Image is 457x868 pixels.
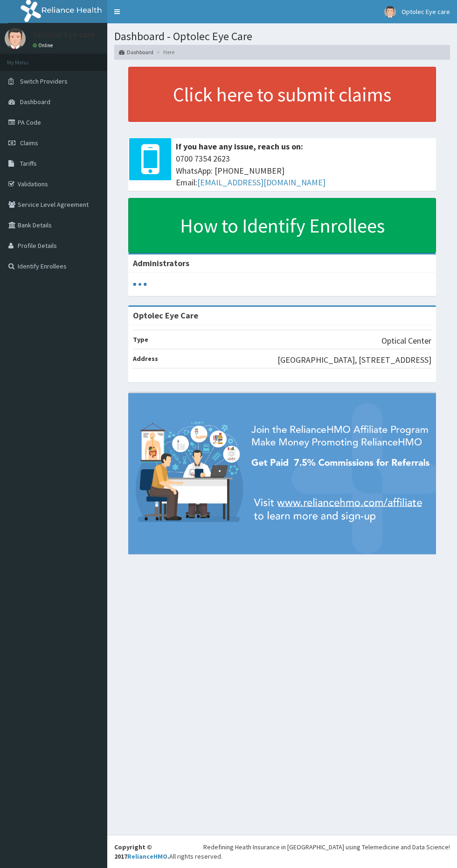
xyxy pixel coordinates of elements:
span: Dashboard [20,98,50,106]
b: Type [133,335,148,344]
img: User Image [384,6,396,18]
li: Here [154,48,174,56]
a: Online [33,42,55,49]
span: Optolec Eye care [402,7,450,16]
p: Optolec Eye care [33,30,95,39]
b: If you have any issue, reach us on: [176,141,303,152]
div: Redefining Heath Insurance in [GEOGRAPHIC_DATA] using Telemedicine and Data Science! [203,842,450,852]
span: Claims [20,139,38,147]
a: Click here to submit claims [128,67,436,122]
footer: All rights reserved. [107,835,457,868]
img: provider-team-banner.png [128,393,436,554]
p: Optical Center [381,335,431,347]
strong: Copyright © 2017 . [114,843,169,861]
span: 0700 7354 2623 WhatsApp: [PHONE_NUMBER] Email: [176,153,431,189]
a: Dashboard [119,48,153,56]
span: Switch Providers [20,77,68,85]
span: Tariffs [20,159,37,168]
a: How to Identify Enrollees [128,198,436,253]
a: RelianceHMO [127,852,167,861]
b: Address [133,354,158,363]
img: User Image [5,28,26,49]
h1: Dashboard - Optolec Eye Care [114,30,450,42]
b: Administrators [133,258,189,268]
svg: audio-loading [133,277,147,291]
p: [GEOGRAPHIC_DATA], [STREET_ADDRESS] [277,354,431,366]
strong: Optolec Eye Care [133,310,198,321]
a: [EMAIL_ADDRESS][DOMAIN_NAME] [197,177,325,188]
